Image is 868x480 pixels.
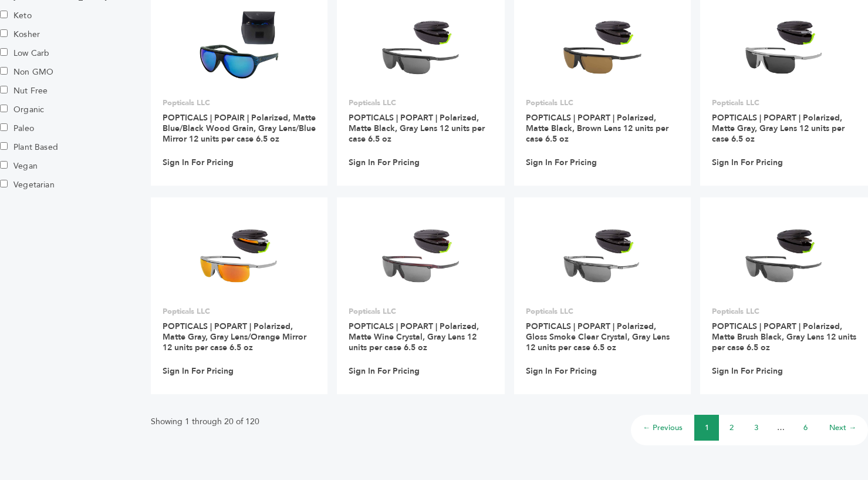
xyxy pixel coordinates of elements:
[197,214,282,299] img: POPTICALS | POPART | Polarized, Matte Gray, Gray Lens/Orange Mirror 12 units per case 6.5 oz
[712,321,856,353] a: POPTICALS | POPART | Polarized, Matte Brush Black, Gray Lens 12 units per case 6.5 oz
[643,422,683,433] a: ← Previous
[379,214,464,299] img: POPTICALS | POPART | Polarized, Matte Wine Crystal, Gray Lens 12 units per case 6.5 oz
[712,98,856,108] p: Popticals LLC
[526,321,670,353] a: POPTICALS | POPART | Polarized, Gloss Smoke Clear Crystal, Gray Lens 12 units per case 6.5 oz
[163,157,234,168] a: Sign In For Pricing
[349,366,420,377] a: Sign In For Pricing
[379,5,464,90] img: POPTICALS | POPART | Polarized, Matte Black, Gray Lens 12 units per case 6.5 oz
[151,415,259,429] p: Showing 1 through 20 of 120
[349,98,493,108] p: Popticals LLC
[526,98,679,108] p: Popticals LLC
[163,366,234,377] a: Sign In For Pricing
[712,112,845,145] a: POPTICALS | POPART | Polarized, Matte Gray, Gray Lens 12 units per case 6.5 oz
[712,366,783,377] a: Sign In For Pricing
[349,306,493,317] p: Popticals LLC
[526,306,679,317] p: Popticals LLC
[197,5,282,90] img: POPTICALS | POPAIR | Polarized, Matte Blue/Black Wood Grain, Gray Lens/Blue Mirror 12 units per c...
[526,112,668,145] a: POPTICALS | POPART | Polarized, Matte Black, Brown Lens 12 units per case 6.5 oz
[163,306,316,317] p: Popticals LLC
[349,112,485,145] a: POPTICALS | POPART | Polarized, Matte Black, Gray Lens 12 units per case 6.5 oz
[768,415,793,441] li: …
[163,321,306,353] a: POPTICALS | POPART | Polarized, Matte Gray, Gray Lens/Orange Mirror 12 units per case 6.5 oz
[163,112,316,145] a: POPTICALS | POPAIR | Polarized, Matte Blue/Black Wood Grain, Gray Lens/Blue Mirror 12 units per c...
[729,422,734,433] a: 2
[742,5,827,90] img: POPTICALS | POPART | Polarized, Matte Gray, Gray Lens 12 units per case 6.5 oz
[712,157,783,168] a: Sign In For Pricing
[163,98,316,108] p: Popticals LLC
[742,214,827,299] img: POPTICALS | POPART | Polarized, Matte Brush Black, Gray Lens 12 units per case 6.5 oz
[712,306,856,317] p: Popticals LLC
[526,157,597,168] a: Sign In For Pricing
[560,5,645,90] img: POPTICALS | POPART | Polarized, Matte Black, Brown Lens 12 units per case 6.5 oz
[526,366,597,377] a: Sign In For Pricing
[829,422,856,433] a: Next →
[349,321,479,353] a: POPTICALS | POPART | Polarized, Matte Wine Crystal, Gray Lens 12 units per case 6.5 oz
[349,157,420,168] a: Sign In For Pricing
[560,214,645,299] img: POPTICALS | POPART | Polarized, Gloss Smoke Clear Crystal, Gray Lens 12 units per case 6.5 oz
[803,422,808,433] a: 6
[705,422,709,433] a: 1
[754,422,758,433] a: 3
